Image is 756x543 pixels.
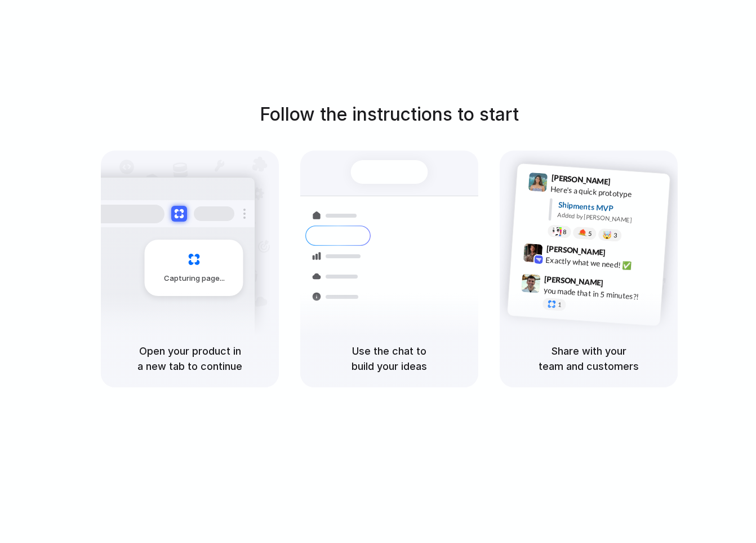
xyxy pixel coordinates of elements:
span: 1 [558,302,562,308]
span: 9:41 AM [614,177,637,191]
span: 9:47 AM [607,279,630,292]
span: 5 [588,231,592,237]
span: 9:42 AM [609,248,632,262]
span: 8 [563,229,567,235]
h5: Share with your team and customers [513,343,664,374]
div: Added by [PERSON_NAME] [557,210,661,227]
div: Shipments MVP [558,199,662,218]
span: 3 [613,232,617,239]
span: [PERSON_NAME] [551,171,611,188]
span: [PERSON_NAME] [544,273,604,289]
h5: Use the chat to build your ideas [314,343,465,374]
div: you made that in 5 minutes?! [543,285,656,304]
span: Capturing page [164,273,226,284]
div: 🤯 [603,231,612,240]
h5: Open your product in a new tab to continue [114,343,265,374]
div: Exactly what we need! ✅ [545,254,658,273]
div: Here's a quick prototype [550,183,663,202]
h1: Follow the instructions to start [260,101,519,128]
span: [PERSON_NAME] [546,242,606,259]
